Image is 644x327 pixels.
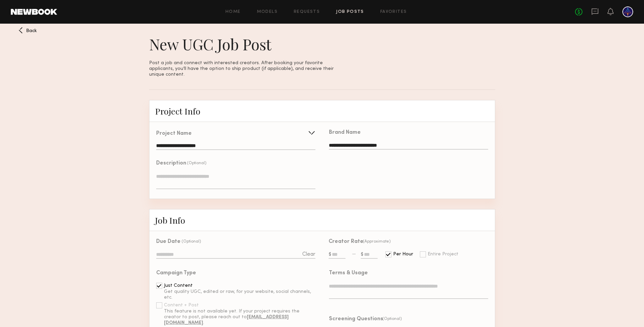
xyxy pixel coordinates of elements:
[294,10,320,14] a: Requests
[149,60,336,77] p: Post a job and connect with interested creators. After booking your favorite applicants, you’ll h...
[302,252,315,257] div: Clear
[164,289,315,301] div: Get quality UGC, edited or raw, for your website, social channels, etc.
[26,29,37,33] span: Back
[382,317,402,321] div: (Optional)
[156,161,186,166] div: Description
[225,10,241,14] a: Home
[164,309,315,326] div: This feature is not available yet. If your project requires the creator to post, please reach out...
[363,239,391,244] div: (Approximate)
[380,10,407,14] a: Favorites
[329,239,363,245] div: Creator Rate
[336,10,364,14] a: Job Posts
[149,34,336,54] h1: New UGC Job Post
[155,105,200,117] span: Project Info
[164,303,199,308] div: Content + Post
[164,283,193,288] div: Just Content
[156,271,196,276] div: Campaign Type
[187,161,207,166] div: (Optional)
[182,239,201,244] div: (Optional)
[156,131,192,136] div: Project Name
[393,252,413,257] div: Per Hour
[428,252,458,257] div: Entire Project
[329,271,368,276] div: Terms & Usage
[329,317,383,322] div: Screening Questions
[155,215,185,226] span: Job Info
[257,10,278,14] a: Models
[156,239,181,245] div: Due Date
[329,130,361,135] div: Brand Name
[164,315,289,325] b: [EMAIL_ADDRESS][DOMAIN_NAME]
